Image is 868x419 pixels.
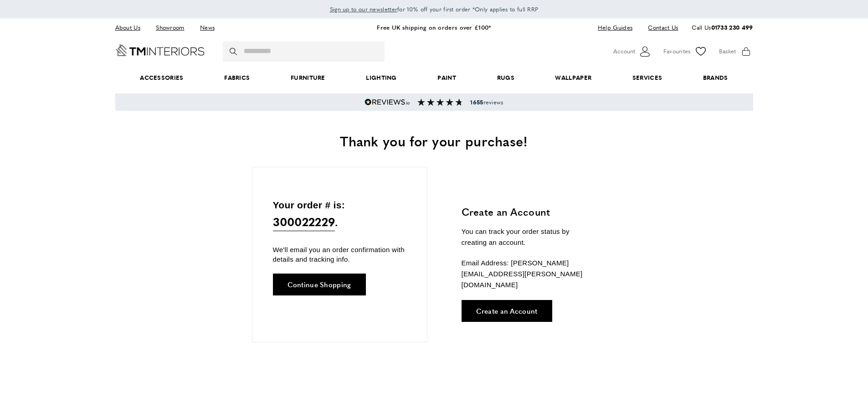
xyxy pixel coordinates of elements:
[477,64,535,92] a: Rugs
[288,281,351,288] span: Continue Shopping
[462,258,596,290] p: Email Address: [PERSON_NAME][EMAIL_ADDRESS][PERSON_NAME][DOMAIN_NAME]
[417,64,477,92] a: Paint
[230,41,239,62] button: Search
[692,23,753,32] p: Call Us
[663,45,708,58] a: Favourites
[340,131,528,150] span: Thank you for your purchase!
[377,23,491,31] a: Free UK shipping on orders over £100*
[591,21,639,34] a: Help Guides
[270,64,345,92] a: Furniture
[119,64,204,92] span: Accessories
[470,98,483,106] strong: 1655
[612,64,683,92] a: Services
[149,21,191,34] a: Showroom
[613,47,635,56] span: Account
[365,98,410,106] img: Reviews.io 5 stars
[346,64,417,92] a: Lighting
[330,5,539,13] span: for 10% off your first order *Only applies to full RRP
[273,212,335,231] span: 300022229
[193,21,221,34] a: News
[462,300,552,322] a: Create an Account
[330,5,398,14] a: Sign up to our newsletter
[273,274,366,295] a: Continue Shopping
[204,64,270,92] a: Fabrics
[663,47,691,56] span: Favourites
[462,226,596,248] p: You can track your order status by creating an account.
[476,307,538,314] span: Create an Account
[417,98,463,106] img: Reviews section
[273,197,406,232] p: Your order # is: .
[641,21,678,34] a: Contact Us
[115,21,147,34] a: About Us
[273,245,406,264] p: We'll email you an order confirmation with details and tracking info.
[462,205,596,219] h3: Create an Account
[470,98,503,106] span: reviews
[535,64,612,92] a: Wallpaper
[330,5,398,13] span: Sign up to our newsletter
[711,23,753,31] a: 01733 230 499
[613,45,652,58] button: Customer Account
[115,44,205,56] a: Go to Home page
[683,64,748,92] a: Brands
